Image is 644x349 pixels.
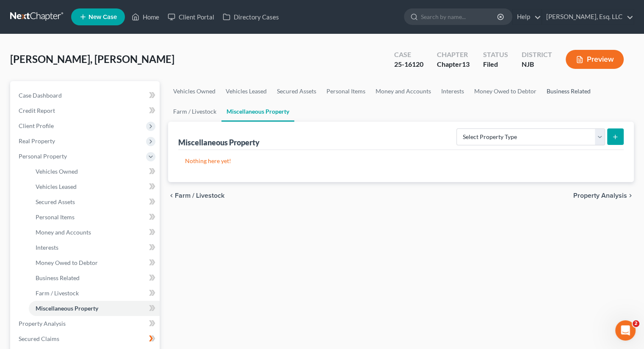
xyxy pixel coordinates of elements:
span: Money and Accounts [36,229,91,236]
a: Farm / Livestock [29,286,160,301]
span: Property Analysis [19,320,66,327]
div: Chapter [437,50,470,60]
a: Home [127,9,163,25]
span: Vehicles Owned [36,168,78,175]
a: Miscellaneous Property [29,301,160,316]
a: Vehicles Leased [29,179,160,194]
a: Secured Assets [272,81,321,101]
a: Secured Claims [12,331,160,346]
div: Filed [483,60,508,69]
span: Case Dashboard [19,92,62,99]
a: Personal Items [321,81,370,101]
p: Nothing here yet! [185,157,617,165]
span: Secured Assets [36,198,75,205]
span: New Case [88,14,117,20]
span: Interests [36,244,58,251]
a: Directory Cases [218,9,283,25]
span: Farm / Livestock [175,192,224,199]
a: Money Owed to Debtor [29,255,160,270]
div: Status [483,50,508,60]
span: Miscellaneous Property [36,305,98,312]
div: NJB [522,60,552,69]
a: Business Related [542,81,596,101]
div: District [522,50,552,60]
a: Client Portal [163,9,218,25]
a: Vehicles Leased [221,81,272,101]
a: Secured Assets [29,194,160,210]
button: chevron_left Farm / Livestock [168,192,224,199]
div: Case [394,50,423,60]
a: Farm / Livestock [168,101,221,122]
span: Secured Claims [19,335,59,342]
span: Money Owed to Debtor [36,259,98,266]
i: chevron_left [168,192,175,199]
a: Case Dashboard [12,88,160,103]
span: Farm / Livestock [36,289,79,297]
span: Credit Report [19,107,55,114]
span: Vehicles Leased [36,183,77,190]
a: Credit Report [12,103,160,118]
button: Property Analysis chevron_right [573,192,634,199]
a: Business Related [29,270,160,286]
a: Money Owed to Debtor [469,81,542,101]
span: Real Property [19,137,55,145]
a: Money and Accounts [370,81,436,101]
div: Miscellaneous Property [178,137,260,147]
span: Personal Property [19,153,67,160]
span: [PERSON_NAME], [PERSON_NAME] [10,53,174,65]
a: Miscellaneous Property [221,101,294,122]
iframe: Intercom live chat [615,320,636,341]
a: Interests [29,240,160,255]
i: chevron_right [627,192,634,199]
a: Money and Accounts [29,225,160,240]
a: Vehicles Owned [168,81,221,101]
span: Property Analysis [573,192,627,199]
div: Chapter [437,60,470,69]
a: [PERSON_NAME], Esq. LLC [542,9,633,25]
input: Search by name... [421,9,498,25]
span: Personal Items [36,213,75,221]
a: Property Analysis [12,316,160,331]
button: Preview [566,50,624,69]
a: Help [513,9,541,25]
span: Business Related [36,274,80,281]
a: Interests [436,81,469,101]
a: Vehicles Owned [29,164,160,179]
span: 2 [633,320,639,327]
span: Client Profile [19,122,54,129]
div: 25-16120 [394,60,423,69]
span: 13 [462,60,470,68]
a: Personal Items [29,210,160,225]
